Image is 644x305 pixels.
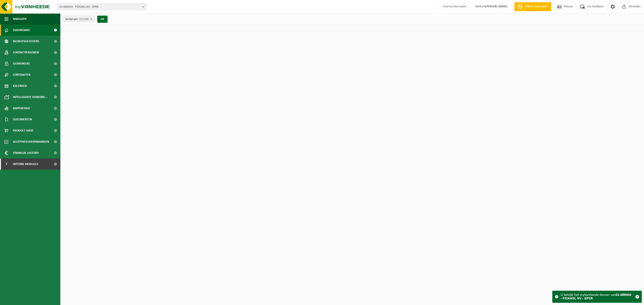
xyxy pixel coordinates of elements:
a: Offerte aanvragen [514,2,551,11]
span: Dashboard [13,25,30,36]
span: Rapportage [13,103,30,114]
strong: [PERSON_NAME] [485,5,508,8]
span: 01-000444 - PICANOL NV - IEPER [59,4,140,10]
span: Bedrijfsgegevens [13,36,39,47]
span: Contracten [13,69,30,80]
label: Interne informatie [437,3,466,10]
span: Interne modules [13,159,38,170]
span: Gebruikers [13,58,30,69]
span: Acceptatievoorwaarden [13,136,49,147]
div: U bekijkt het myVanheede dossier van [561,291,633,303]
span: Intelligente verbond... [13,92,48,103]
span: Documenten [13,114,32,125]
button: 01-000444 - PICANOL NV - IEPER [57,3,146,10]
span: Kalender [13,80,27,92]
span: Product Shop [13,125,33,136]
button: Vestigingen(11/14) [63,16,95,22]
strong: 01-000444 - PICANOL NV - IEPER [561,293,631,300]
button: OK [97,16,108,23]
span: I [4,159,8,170]
span: Offerte aanvragen [523,4,549,9]
span: Vestigingen [65,16,89,23]
span: Navigatie [13,13,27,25]
span: Financial History [13,147,39,159]
span: Contactpersonen [13,47,39,58]
count: (11/14) [79,18,89,21]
